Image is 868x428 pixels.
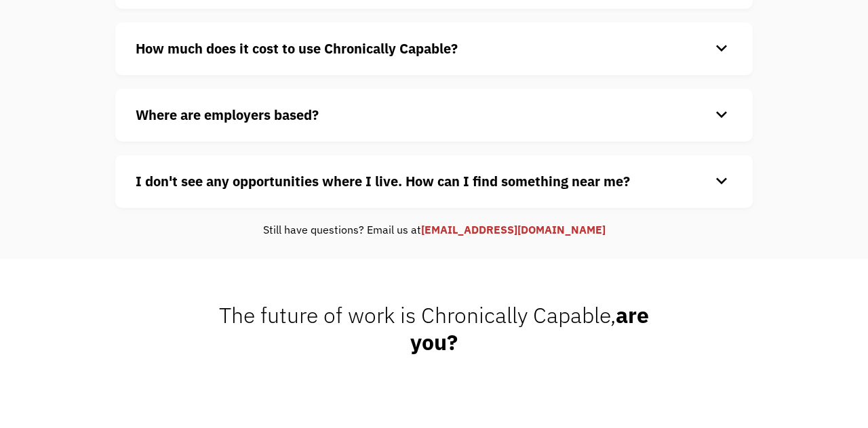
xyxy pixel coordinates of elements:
[136,106,319,124] strong: Where are employers based?
[711,171,732,192] div: keyboard_arrow_down
[136,39,458,58] strong: How much does it cost to use Chronically Capable?
[711,105,732,125] div: keyboard_arrow_down
[219,301,649,356] span: The future of work is Chronically Capable,
[421,223,606,236] a: [EMAIL_ADDRESS][DOMAIN_NAME]
[410,301,649,356] strong: are you?
[115,221,753,238] div: Still have questions? Email us at
[711,39,732,59] div: keyboard_arrow_down
[136,172,630,190] strong: I don't see any opportunities where I live. How can I find something near me?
